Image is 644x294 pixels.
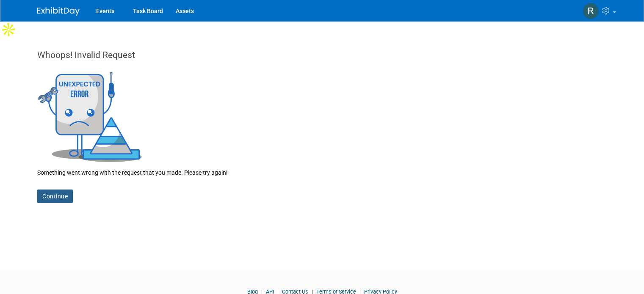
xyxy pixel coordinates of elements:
[37,162,607,177] div: Something went wrong with the request that you made. Please try again!
[37,70,143,162] img: Invalid Request
[583,3,599,19] img: Renate Baker
[37,7,80,16] img: ExhibitDay
[37,49,607,70] div: Whoops! Invalid Request
[37,190,73,203] a: Continue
